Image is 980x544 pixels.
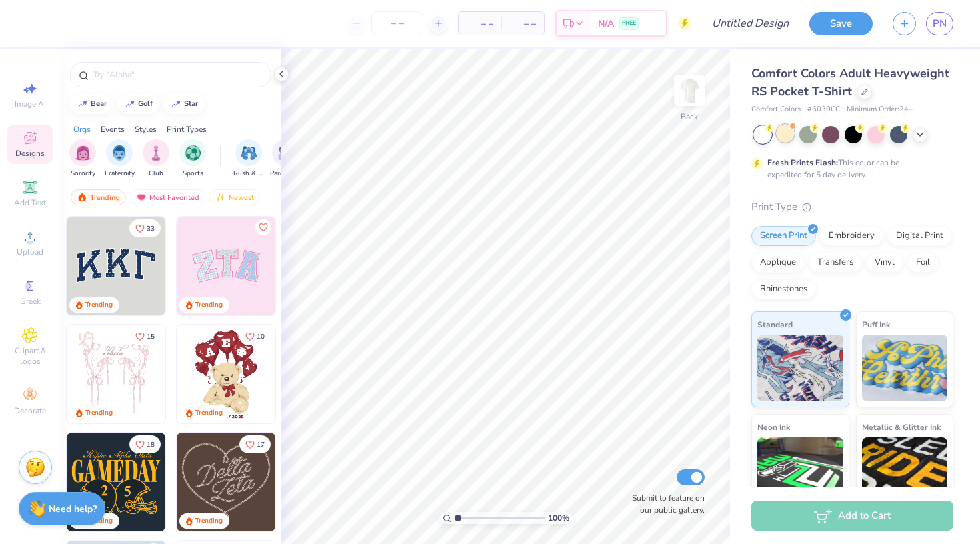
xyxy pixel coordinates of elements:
[275,217,373,315] img: 5ee11766-d822-42f5-ad4e-763472bf8dcf
[933,16,947,31] span: PN
[177,325,275,423] img: 587403a7-0594-4a7f-b2bd-0ca67a3ff8dd
[129,219,161,237] button: Like
[71,169,95,179] span: Sorority
[105,139,135,179] div: filter for Fraternity
[209,189,260,205] div: Newest
[767,157,931,181] div: This color can be expedited for 5 day delivery.
[73,123,91,135] div: Orgs
[809,253,862,273] div: Transfers
[17,247,43,257] span: Upload
[185,145,201,161] img: Sports Image
[233,169,264,179] span: Rush & Bid
[91,100,107,107] div: bear
[7,345,53,367] span: Clipart & logos
[509,17,536,31] span: – –
[15,99,46,109] span: Image AI
[105,139,135,179] button: filter button
[143,139,169,179] button: filter button
[112,145,127,161] img: Fraternity Image
[49,503,97,515] strong: Need help?
[105,169,135,179] span: Fraternity
[167,123,207,135] div: Print Types
[149,145,163,161] img: Club Image
[270,139,301,179] button: filter button
[147,441,155,448] span: 18
[233,139,264,179] button: filter button
[215,193,226,202] img: Newest.gif
[129,327,161,345] button: Like
[15,148,45,159] span: Designs
[751,104,801,115] span: Comfort Colors
[255,219,271,235] button: Like
[14,405,46,416] span: Decorate
[270,139,301,179] div: filter for Parent's Weekend
[239,435,271,453] button: Like
[195,516,223,526] div: Trending
[117,94,159,114] button: golf
[177,217,275,315] img: 9980f5e8-e6a1-4b4a-8839-2b0e9349023c
[147,333,155,340] span: 15
[135,123,157,135] div: Styles
[67,433,165,531] img: b8819b5f-dd70-42f8-b218-32dd770f7b03
[598,17,614,31] span: N/A
[195,300,223,310] div: Trending
[371,11,423,35] input: – –
[70,94,113,114] button: bear
[275,433,373,531] img: ead2b24a-117b-4488-9b34-c08fd5176a7b
[757,420,790,434] span: Neon Ink
[751,253,805,273] div: Applique
[676,77,703,104] img: Back
[233,139,264,179] div: filter for Rush & Bid
[751,279,816,299] div: Rhinestones
[907,253,939,273] div: Foil
[807,104,840,115] span: # 6030CC
[165,325,263,423] img: d12a98c7-f0f7-4345-bf3a-b9f1b718b86e
[125,100,135,108] img: trend_line.gif
[625,492,705,516] label: Submit to feature on our public gallery.
[926,12,953,35] a: PN
[866,253,903,273] div: Vinyl
[143,139,169,179] div: filter for Club
[165,217,263,315] img: edfb13fc-0e43-44eb-bea2-bf7fc0dd67f9
[757,335,843,401] img: Standard
[847,104,913,115] span: Minimum Order: 24 +
[270,169,301,179] span: Parent's Weekend
[92,68,263,81] input: Try "Alpha"
[862,317,890,331] span: Puff Ink
[548,512,569,524] span: 100 %
[163,94,204,114] button: star
[147,225,155,232] span: 33
[751,226,816,246] div: Screen Print
[165,433,263,531] img: 2b704b5a-84f6-4980-8295-53d958423ff9
[183,169,203,179] span: Sports
[67,217,165,315] img: 3b9aba4f-e317-4aa7-a679-c95a879539bd
[130,189,205,205] div: Most Favorited
[701,10,799,37] input: Untitled Design
[809,12,873,35] button: Save
[179,139,206,179] div: filter for Sports
[149,169,163,179] span: Club
[862,437,948,504] img: Metallic & Glitter Ink
[136,193,147,202] img: most_fav.gif
[820,226,883,246] div: Embroidery
[138,100,153,107] div: golf
[85,408,113,418] div: Trending
[195,408,223,418] div: Trending
[184,100,198,107] div: star
[241,145,257,161] img: Rush & Bid Image
[257,441,265,448] span: 17
[75,145,91,161] img: Sorority Image
[622,19,636,28] span: FREE
[767,157,838,168] strong: Fresh Prints Flash:
[179,139,206,179] button: filter button
[257,333,265,340] span: 10
[278,145,293,161] img: Parent's Weekend Image
[757,437,843,504] img: Neon Ink
[757,317,793,331] span: Standard
[171,100,181,108] img: trend_line.gif
[69,139,96,179] button: filter button
[20,296,41,307] span: Greek
[239,327,271,345] button: Like
[862,420,941,434] span: Metallic & Glitter Ink
[887,226,952,246] div: Digital Print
